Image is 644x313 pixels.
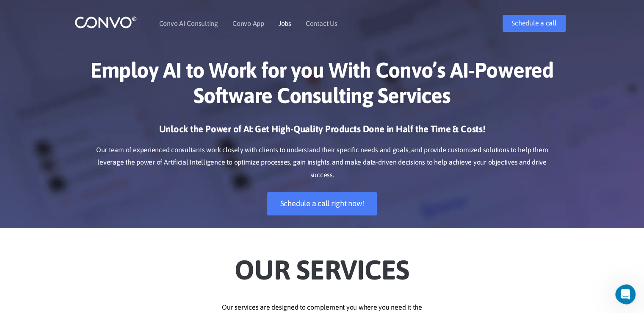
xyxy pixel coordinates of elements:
h1: Employ AI to Work for you With Convo’s AI-Powered Software Consulting Services [87,57,557,115]
a: Convo App [232,20,264,27]
a: Schedule a call [503,15,565,32]
a: Schedule a call right now! [267,192,377,215]
a: Contact Us [306,20,337,27]
h3: Unlock the Power of AI: Get High-Quality Products Done in Half the Time & Costs! [87,123,557,142]
a: Convo AI Consulting [159,20,218,27]
img: logo_1.png [75,16,137,29]
iframe: Intercom live chat [615,284,641,305]
p: Our team of experienced consultants work closely with clients to understand their specific needs ... [87,144,557,182]
a: Jobs [279,20,291,27]
h2: Our Services [87,241,557,288]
